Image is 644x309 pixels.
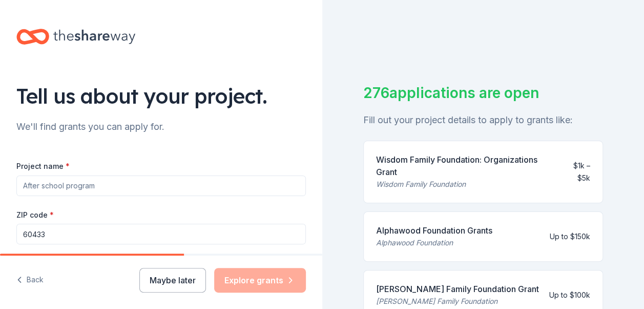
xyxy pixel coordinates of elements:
label: ZIP code [16,210,54,220]
input: After school program [16,176,306,196]
div: [PERSON_NAME] Family Foundation [376,295,539,307]
button: Back [16,269,44,291]
div: $1k – $5k [560,160,590,184]
div: Wisdom Family Foundation [376,178,552,190]
div: 276 applications are open [363,82,604,104]
div: Wisdom Family Foundation: Organizations Grant [376,153,552,178]
div: Up to $100k [549,289,590,301]
div: Fill out your project details to apply to grants like: [363,112,604,128]
div: Up to $150k [550,230,590,243]
label: Project name [16,161,70,171]
input: 12345 (U.S. only) [16,224,306,244]
div: Alphawood Foundation [376,237,492,249]
button: Maybe later [139,268,206,293]
div: Alphawood Foundation Grants [376,224,492,237]
div: Tell us about your project. [16,82,306,110]
div: [PERSON_NAME] Family Foundation Grant [376,283,539,295]
div: We'll find grants you can apply for. [16,119,306,135]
